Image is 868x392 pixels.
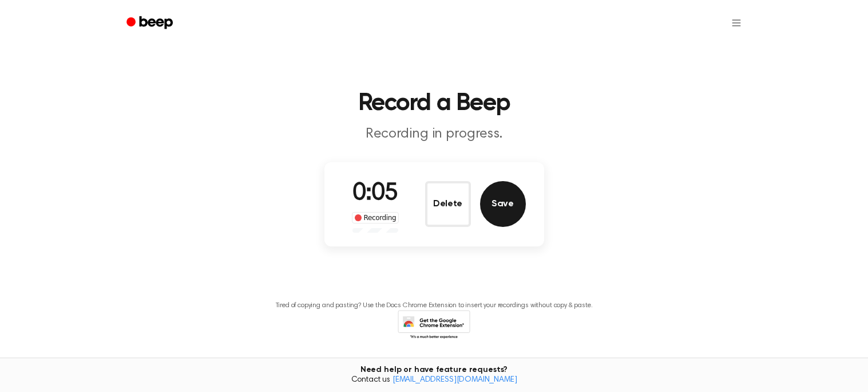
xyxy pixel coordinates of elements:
[352,212,399,224] div: Recording
[425,181,471,227] button: Delete Audio Record
[141,92,727,116] h1: Record a Beep
[215,125,654,144] p: Recording in progress.
[7,375,861,386] span: Contact us
[118,12,183,34] a: Beep
[393,376,517,384] a: [EMAIL_ADDRESS][DOMAIN_NAME]
[352,182,398,206] span: 0:05
[723,9,750,37] button: Open menu
[480,181,526,227] button: Save Audio Record
[276,301,593,310] p: Tired of copying and pasting? Use the Docs Chrome Extension to insert your recordings without cop...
